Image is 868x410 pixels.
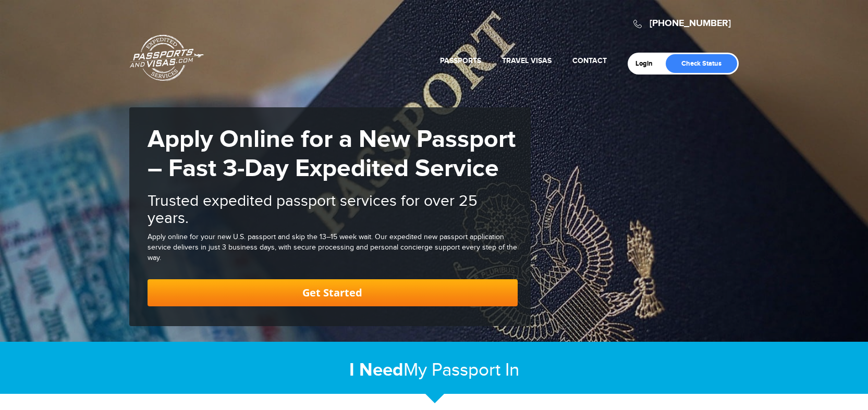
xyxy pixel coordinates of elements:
strong: I Need [349,359,404,381]
a: Passports & [DOMAIN_NAME] [130,34,204,81]
a: Login [635,59,660,68]
strong: Apply Online for a New Passport – Fast 3-Day Expedited Service [148,125,516,184]
h2: Trusted expedited passport services for over 25 years. [148,193,518,227]
a: Passports [440,56,481,65]
a: Get Started [148,279,518,306]
span: Passport In [432,359,519,381]
h2: My [129,359,739,381]
a: Contact [572,56,607,65]
a: [PHONE_NUMBER] [650,18,731,29]
div: Apply online for your new U.S. passport and skip the 13–15 week wait. Our expedited new passport ... [148,232,518,264]
a: Check Status [666,54,737,73]
a: Travel Visas [502,56,552,65]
